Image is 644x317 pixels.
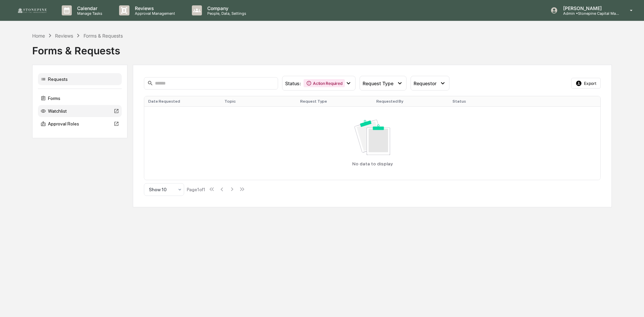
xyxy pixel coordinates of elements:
p: Calendar [72,5,106,11]
div: Forms & Requests [32,39,612,57]
th: Date Requested [144,96,220,106]
th: Status [448,96,525,106]
th: Topic [220,96,297,106]
span: Request Type [363,81,393,86]
div: Forms [38,92,122,104]
p: People, Data, Settings [202,11,250,16]
div: Watchlist [38,105,122,117]
img: logo [16,7,48,14]
th: Request Type [296,96,372,106]
span: Status : [285,81,301,86]
div: Forms & Requests [84,33,123,39]
p: Admin • Stonepine Capital Management [558,11,620,16]
div: Approval Roles [38,118,122,130]
p: No data to display [352,161,393,166]
div: Home [32,33,45,39]
div: Reviews [55,33,73,39]
p: [PERSON_NAME] [558,5,620,11]
p: Company [202,5,250,11]
p: Approval Management [129,11,178,16]
th: Requested By [372,96,448,106]
div: Page 1 of 1 [187,187,205,192]
div: Action Required [304,79,345,87]
p: Reviews [129,5,178,11]
div: Requests [38,73,122,85]
button: Export [571,78,601,89]
p: Manage Tasks [72,11,106,16]
img: No data available [355,120,390,155]
span: Requestor [414,81,436,86]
